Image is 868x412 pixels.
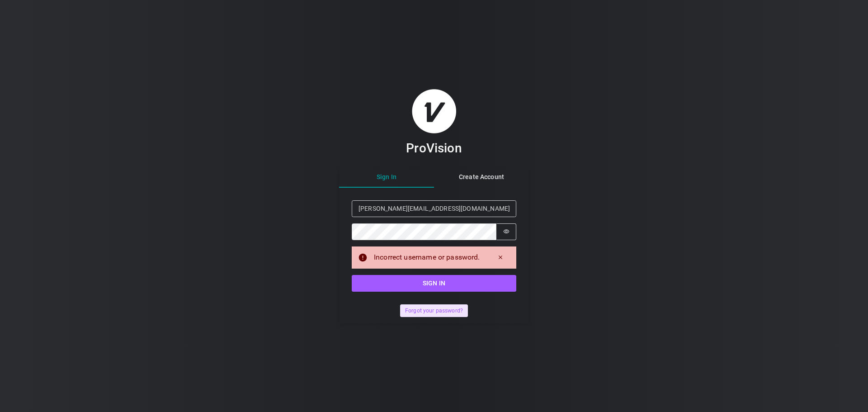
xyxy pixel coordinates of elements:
button: Sign in [352,275,516,292]
h3: ProVision [406,140,462,156]
div: Incorrect username or password. [374,252,485,263]
input: Email [352,200,516,217]
button: Create Account [434,168,529,188]
button: Forgot your password? [400,304,467,317]
button: Show password [496,223,516,240]
button: Sign In [339,168,434,188]
button: Dismiss alert [491,251,510,264]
